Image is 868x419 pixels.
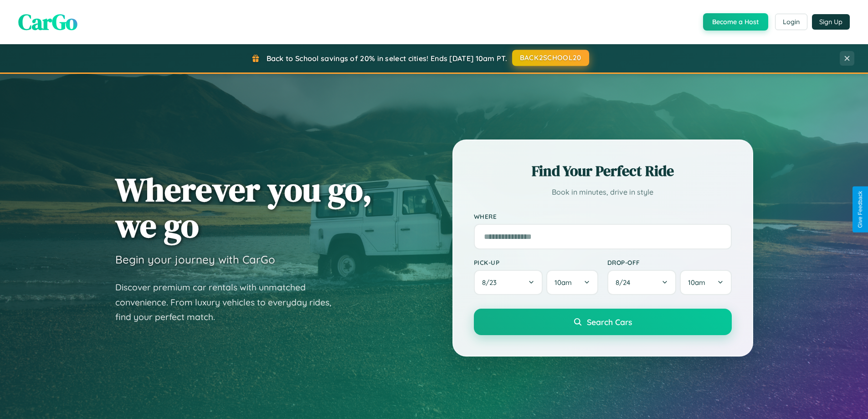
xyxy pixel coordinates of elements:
button: BACK2SCHOOL20 [512,50,589,66]
span: 10am [688,278,705,287]
span: CarGo [18,7,77,37]
p: Book in minutes, drive in style [474,186,732,199]
span: 10am [555,278,572,287]
label: Drop-off [607,259,732,266]
p: Discover premium car rentals with unmatched convenience. From luxury vehicles to everyday rides, ... [115,280,343,325]
button: 8/23 [474,270,543,295]
h1: Wherever you go, we go [115,171,372,243]
label: Where [474,212,732,220]
button: 10am [680,270,731,295]
span: Back to School savings of 20% in select cities! Ends [DATE] 10am PT. [267,54,507,63]
div: Give Feedback [857,191,863,228]
h2: Find Your Perfect Ride [474,161,732,181]
h3: Begin your journey with CarGo [115,253,275,266]
label: Pick-up [474,259,598,266]
span: 8 / 24 [616,278,635,287]
button: 8/24 [607,270,677,295]
button: Sign Up [812,14,850,30]
span: 8 / 23 [482,278,501,287]
button: Become a Host [703,13,768,31]
button: Login [775,14,807,30]
button: 10am [546,270,598,295]
span: Search Cars [587,317,632,327]
button: Search Cars [474,309,732,335]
